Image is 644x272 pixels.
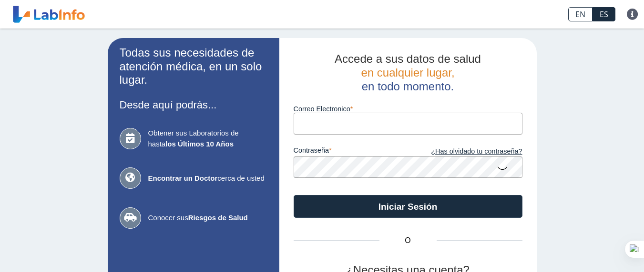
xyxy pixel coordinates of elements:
span: en cualquier lugar, [361,66,454,79]
button: Iniciar Sesión [294,195,522,218]
label: contraseña [294,146,408,157]
b: Encontrar un Doctor [148,174,218,182]
h2: Todas sus necesidades de atención médica, en un solo lugar. [120,46,267,87]
a: ¿Has olvidado tu contraseña? [408,146,522,157]
b: los Últimos 10 Años [165,140,234,148]
span: O [379,235,437,246]
span: Obtener sus Laboratorios de hasta [148,128,267,149]
h3: Desde aquí podrás... [120,99,267,111]
span: Accede a sus datos de salud [335,52,481,65]
a: EN [568,7,593,21]
a: ES [593,7,615,21]
label: Correo Electronico [294,105,522,113]
span: cerca de usted [148,173,267,184]
span: en todo momento. [362,80,454,93]
span: Conocer sus [148,213,267,223]
b: Riesgos de Salud [188,214,248,222]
